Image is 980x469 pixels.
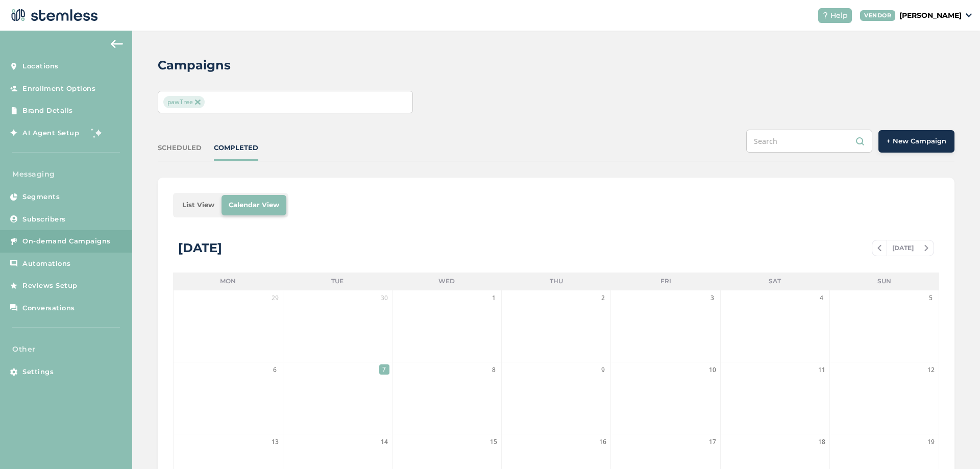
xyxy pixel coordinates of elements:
iframe: Chat Widget [929,420,980,469]
li: Calendar View [222,195,286,215]
h2: Campaigns [158,56,231,75]
span: On-demand Campaigns [22,236,111,246]
div: VENDOR [860,10,895,21]
span: Settings [22,367,54,377]
img: icon-arrow-back-accent-c549486e.svg [111,40,123,48]
span: Reviews Setup [22,281,78,291]
li: List View [175,195,222,215]
button: + New Campaign [878,130,954,153]
div: SCHEDULED [158,143,202,153]
img: icon-close-accent-8a337256.svg [195,100,200,105]
span: Brand Details [22,106,73,116]
p: [PERSON_NAME] [899,10,962,21]
span: + New Campaign [887,136,946,146]
img: icon_down-arrow-small-66adaf34.svg [966,13,972,17]
span: pawTree [163,96,204,108]
span: Segments [22,192,60,202]
span: Locations [22,61,59,71]
span: AI Agent Setup [22,128,79,138]
img: glitter-stars-b7820f95.gif [87,122,107,143]
span: Automations [22,259,71,269]
div: COMPLETED [214,143,258,153]
span: Enrollment Options [22,84,95,94]
span: Conversations [22,303,75,313]
span: Help [830,10,848,21]
img: icon-help-white-03924b79.svg [822,12,828,18]
img: logo-dark-0685b13c.svg [8,5,98,26]
span: Subscribers [22,214,66,225]
input: Search [746,130,872,153]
